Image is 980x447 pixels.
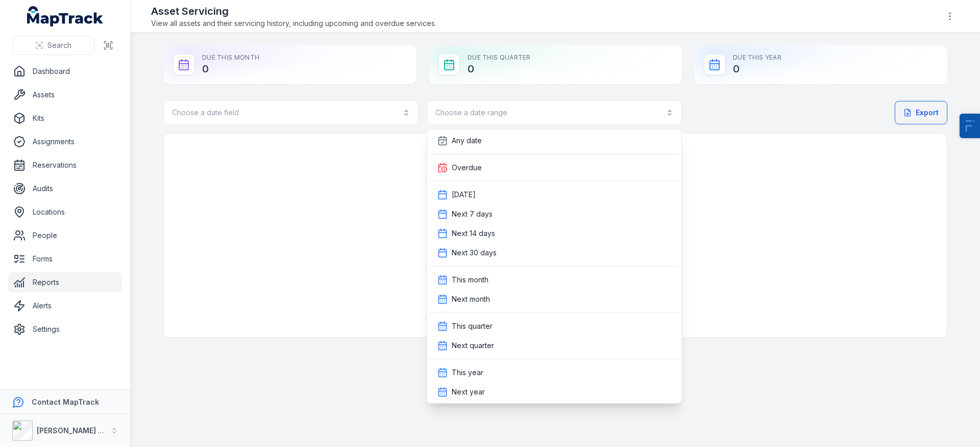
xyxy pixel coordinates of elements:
span: This year [452,367,483,378]
button: Choose a date range [427,100,682,125]
span: Any date [452,136,482,146]
span: Next quarter [452,340,494,351]
span: This quarter [452,321,493,331]
span: This month [452,275,488,285]
div: Choose a date range [427,129,682,404]
span: Next 7 days [452,209,493,219]
span: [DATE] [452,190,476,200]
span: Next month [452,294,490,304]
span: Overdue [452,163,482,173]
span: Next 14 days [452,228,495,239]
span: Next year [452,387,485,397]
span: Next 30 days [452,248,497,258]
